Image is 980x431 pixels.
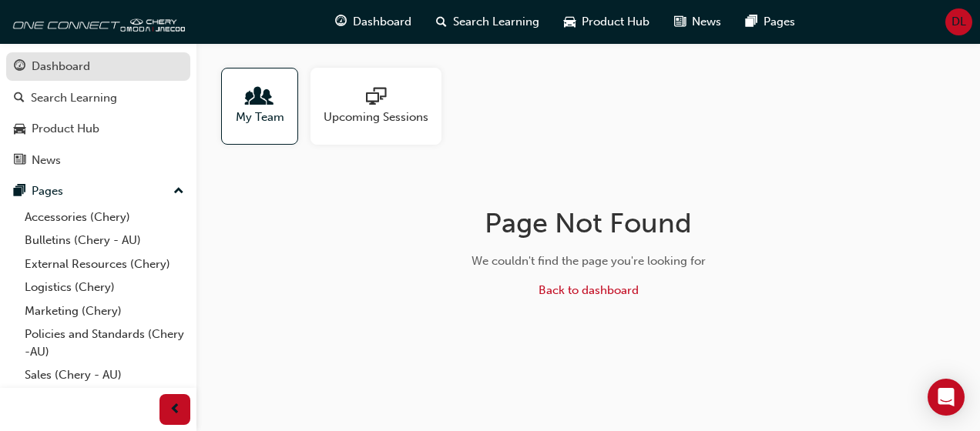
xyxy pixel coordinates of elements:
[6,49,190,177] button: DashboardSearch LearningProduct HubNews
[31,89,117,107] div: Search Learning
[18,299,190,323] a: Marketing (Chery)
[18,363,190,387] a: Sales (Chery - AU)
[945,8,972,35] button: DL
[173,182,184,202] span: up-icon
[335,12,347,32] span: guage-icon
[14,185,25,199] span: pages-icon
[6,146,190,175] a: News
[18,205,190,229] a: Accessories (Chery)
[353,13,411,31] span: Dashboard
[746,12,757,32] span: pages-icon
[310,68,454,145] a: Upcoming Sessions
[18,322,190,363] a: Policies and Standards (Chery -AU)
[6,115,190,143] a: Product Hub
[8,6,185,37] img: oneconnect
[674,12,686,32] span: news-icon
[662,6,733,38] a: news-iconNews
[366,87,386,109] span: sessionType_ONLINE_URL-icon
[552,6,662,38] a: car-iconProduct Hub
[928,379,965,416] div: Open Intercom Messenger
[250,87,270,109] span: people-icon
[424,6,552,38] a: search-iconSearch Learning
[324,109,428,126] span: Upcoming Sessions
[32,120,99,138] div: Product Hub
[323,6,424,38] a: guage-iconDashboard
[236,109,284,126] span: My Team
[14,154,25,168] span: news-icon
[14,122,25,136] span: car-icon
[564,12,576,32] span: car-icon
[32,58,90,75] div: Dashboard
[18,276,190,299] a: Logistics (Chery)
[344,206,833,240] h1: Page Not Found
[14,92,25,105] span: search-icon
[6,177,190,205] button: Pages
[453,13,539,31] span: Search Learning
[733,6,807,38] a: pages-iconPages
[692,13,721,31] span: News
[18,387,190,411] a: All Pages
[14,60,25,74] span: guage-icon
[764,13,795,31] span: Pages
[951,13,966,31] span: DL
[6,84,190,112] a: Search Learning
[6,52,190,81] a: Dashboard
[582,13,649,31] span: Product Hub
[32,152,61,169] div: News
[436,12,447,32] span: search-icon
[221,68,310,145] a: My Team
[18,252,190,276] a: External Resources (Chery)
[32,182,63,200] div: Pages
[344,252,833,270] div: We couldn't find the page you're looking for
[18,229,190,252] a: Bulletins (Chery - AU)
[539,283,639,297] a: Back to dashboard
[169,400,181,419] span: prev-icon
